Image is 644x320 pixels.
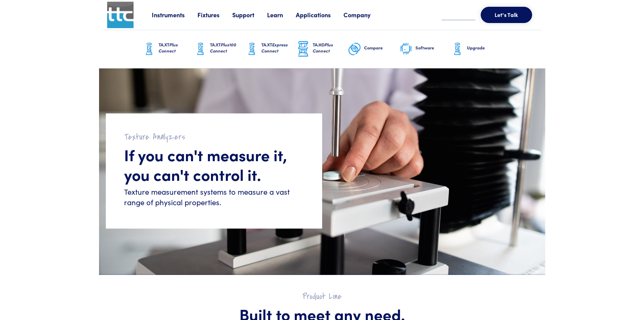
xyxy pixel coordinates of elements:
[467,45,502,51] h6: Upgrade
[451,30,502,68] a: Upgrade
[107,2,134,28] img: ttc_logo_1x1_v1.0.png
[296,10,343,19] a: Applications
[124,145,304,184] h1: If you can't measure it, you can't control it.
[142,41,156,58] img: ta-xt-graphic.png
[451,41,464,58] img: ta-xt-graphic.png
[159,41,178,54] span: Plus Connect
[245,30,296,68] a: TA.XTExpress Connect
[194,41,207,58] img: ta-xt-graphic.png
[197,10,232,19] a: Fixtures
[348,41,361,58] img: compare-graphic.png
[343,10,383,19] a: Company
[261,41,288,54] span: Express Connect
[232,10,267,19] a: Support
[124,187,304,208] h6: Texture measurement systems to measure a vast range of physical properties.
[245,41,259,58] img: ta-xt-graphic.png
[261,42,296,54] h6: TA.XT
[152,10,197,19] a: Instruments
[481,7,532,23] button: Let's Talk
[348,30,399,68] a: Compare
[296,30,348,68] a: TA.HDPlus Connect
[415,45,451,51] h6: Software
[399,42,413,56] img: software-graphic.png
[296,40,310,58] img: ta-hd-graphic.png
[210,42,245,54] h6: TA.XT
[159,42,194,54] h6: TA.XT
[364,45,399,51] h6: Compare
[313,42,348,54] h6: TA.HD
[142,30,194,68] a: TA.XTPlus Connect
[119,291,525,302] h2: Product Line
[313,41,333,54] span: Plus Connect
[210,41,236,54] span: Plus100 Connect
[267,10,296,19] a: Learn
[124,132,304,142] h2: Texture Analyzers
[399,30,451,68] a: Software
[194,30,245,68] a: TA.XTPlus100 Connect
